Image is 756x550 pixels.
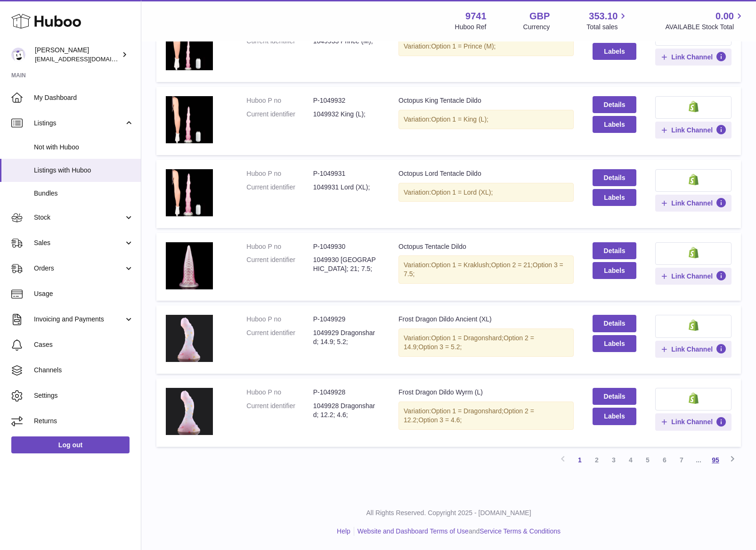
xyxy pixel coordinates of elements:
[689,320,699,331] img: shopify-small.png
[398,402,574,430] div: Variation:
[398,96,574,105] div: Octopus King Tentacle Dildo
[671,345,713,353] span: Link Channel
[593,408,637,425] button: Labels
[431,261,491,269] span: Option 1 = Kraklush;
[673,451,690,468] a: 7
[34,264,124,273] span: Orders
[529,10,550,23] strong: GBP
[246,169,313,178] dt: Huboo P no
[665,23,745,32] span: AVAILABLE Stock Total
[246,388,313,397] dt: Huboo P no
[665,10,745,32] a: 0.00 AVAILABLE Stock Total
[313,315,380,324] dd: P-1049929
[586,10,628,32] a: 353.10 Total sales
[571,451,588,468] a: 1
[593,388,637,405] a: Details
[34,119,124,128] span: Listings
[656,451,673,468] a: 6
[313,388,380,397] dd: P-1049928
[35,46,120,64] div: [PERSON_NAME]
[593,242,637,259] a: Details
[398,169,574,178] div: Octopus Lord Tentacle Dildo
[707,451,724,468] a: 95
[166,315,213,362] img: Frost Dragon Dildo Ancient (XL)
[480,527,561,535] a: Service Terms & Conditions
[586,23,628,32] span: Total sales
[689,393,699,404] img: shopify-small.png
[34,417,134,426] span: Returns
[246,315,313,324] dt: Huboo P no
[246,402,313,419] dt: Current identifier
[689,247,699,258] img: shopify-small.png
[588,451,605,468] a: 2
[431,407,504,415] span: Option 1 = Dragonshard;
[354,527,561,536] li: and
[431,115,488,123] span: Option 1 = King (L);
[166,23,213,70] img: Octopus Prince Tentacle Dildo
[34,315,124,324] span: Invoicing and Payments
[639,451,656,468] a: 5
[605,451,622,468] a: 3
[398,37,574,56] div: Variation:
[166,242,213,289] img: Octopus Tentacle Dildo
[431,42,496,50] span: Option 1 = Prince (M);
[690,451,707,468] span: ...
[34,166,134,175] span: Listings with Huboo
[465,10,487,23] strong: 9741
[313,110,380,119] dd: 1049932 King (L);
[715,10,734,23] span: 0.00
[34,143,134,152] span: Not with Huboo
[246,328,313,346] dt: Current identifier
[35,55,138,63] span: [EMAIL_ADDRESS][DOMAIN_NAME]
[313,183,380,192] dd: 1049931 Lord (XL);
[149,509,748,517] p: All Rights Reserved. Copyright 2025 - [DOMAIN_NAME]
[622,451,639,468] a: 4
[11,48,25,62] img: ajcmarketingltd@gmail.com
[358,527,469,535] a: Website and Dashboard Terms of Use
[431,189,493,196] span: Option 1 = Lord (XL);
[34,189,134,198] span: Bundles
[313,328,380,346] dd: 1049929 Dragonshard; 14.9; 5.2;
[655,413,732,430] button: Link Channel
[337,527,350,535] a: Help
[593,43,637,60] button: Labels
[34,213,124,222] span: Stock
[593,116,637,133] button: Labels
[589,10,618,23] span: 353.10
[455,23,487,32] div: Huboo Ref
[398,242,574,251] div: Octopus Tentacle Dildo
[313,96,380,105] dd: P-1049932
[593,169,637,186] a: Details
[655,49,732,66] button: Link Channel
[34,289,134,298] span: Usage
[166,388,213,435] img: Frost Dragon Dildo Wyrm (L)
[313,255,380,273] dd: 1049930 [GEOGRAPHIC_DATA]; 21; 7.5;
[689,101,699,112] img: shopify-small.png
[398,388,574,397] div: Frost Dragon Dildo Wyrm (L)
[523,23,550,32] div: Currency
[313,402,380,419] dd: 1049928 Dragonshard; 12.2; 4.6;
[34,366,134,375] span: Channels
[398,328,574,357] div: Variation:
[398,183,574,202] div: Variation:
[593,335,637,352] button: Labels
[593,96,637,113] a: Details
[398,315,574,324] div: Frost Dragon Dildo Ancient (XL)
[431,334,504,342] span: Option 1 = Dragonshard;
[655,341,732,358] button: Link Channel
[671,272,713,280] span: Link Channel
[246,242,313,251] dt: Huboo P no
[246,183,313,192] dt: Current identifier
[246,255,313,273] dt: Current identifier
[34,340,134,349] span: Cases
[671,199,713,207] span: Link Channel
[246,110,313,119] dt: Current identifier
[491,261,532,269] span: Option 2 = 21;
[655,122,732,139] button: Link Channel
[166,169,213,216] img: Octopus Lord Tentacle Dildo
[34,238,124,247] span: Sales
[313,242,380,251] dd: P-1049930
[34,93,134,102] span: My Dashboard
[671,53,713,61] span: Link Channel
[671,418,713,426] span: Link Channel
